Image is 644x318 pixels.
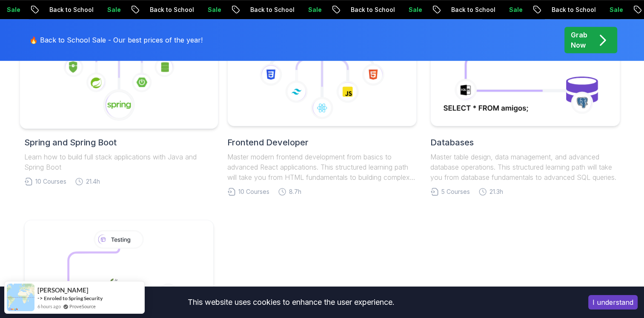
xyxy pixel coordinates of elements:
[198,6,226,14] p: Sale
[69,303,96,310] a: ProveSource
[489,187,503,196] span: 21.3h
[37,295,43,301] span: ->
[140,6,198,14] p: Back to School
[542,6,600,14] p: Back to School
[442,6,500,14] p: Back to School
[98,6,125,14] p: Sale
[37,287,89,294] span: [PERSON_NAME]
[241,6,299,14] p: Back to School
[238,187,269,196] span: 10 Courses
[600,6,627,14] p: Sale
[6,293,575,312] div: This website uses cookies to enhance the user experience.
[227,152,417,182] p: Master modern frontend development from basics to advanced React applications. This structured le...
[441,187,470,196] span: 5 Courses
[399,6,426,14] p: Sale
[500,6,527,14] p: Sale
[35,177,66,186] span: 10 Courses
[227,136,417,148] h2: Frontend Developer
[29,35,203,45] p: 🔥 Back to School Sale - Our best prices of the year!
[24,136,214,148] h2: Spring and Spring Boot
[299,6,326,14] p: Sale
[430,152,620,182] p: Master table design, data management, and advanced database operations. This structured learning ...
[7,284,34,311] img: provesource social proof notification image
[40,6,98,14] p: Back to School
[341,6,399,14] p: Back to School
[24,152,214,172] p: Learn how to build full stack applications with Java and Spring Boot
[289,187,301,196] span: 8.7h
[86,177,100,186] span: 21.4h
[430,20,620,196] a: DatabasesMaster table design, data management, and advanced database operations. This structured ...
[571,30,587,50] p: Grab Now
[227,20,417,196] a: Frontend DeveloperMaster modern frontend development from basics to advanced React applications. ...
[24,20,214,186] a: Spring and Spring BootLearn how to build full stack applications with Java and Spring Boot10 Cour...
[430,136,620,148] h2: Databases
[44,295,103,301] a: Enroled to Spring Security
[37,303,61,310] span: 6 hours ago
[588,295,638,309] button: Accept cookies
